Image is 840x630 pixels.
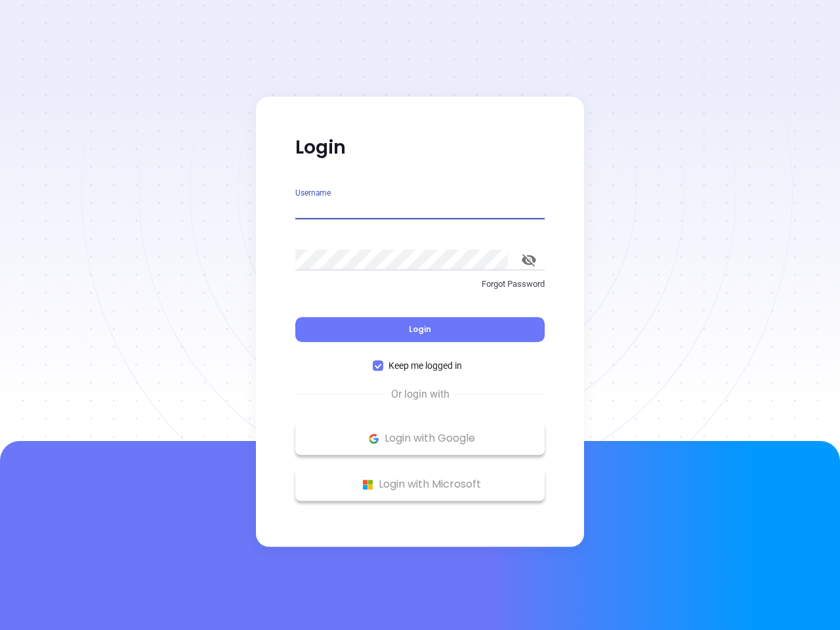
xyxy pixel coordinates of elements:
[409,324,431,335] span: Login
[360,476,376,493] img: Microsoft Logo
[295,317,545,342] button: Login
[302,474,538,494] p: Login with Microsoft
[385,387,456,402] span: Or login with
[295,278,545,301] a: Forgot Password
[513,244,545,276] button: toggle password visibility
[295,422,545,455] button: Google Logo Login with Google
[295,278,545,291] p: Forgot Password
[366,430,382,447] img: Google Logo
[383,358,467,373] span: Keep me logged in
[295,189,331,197] label: Username
[295,136,545,159] p: Login
[302,429,538,448] p: Login with Google
[295,468,545,501] button: Microsoft Logo Login with Microsoft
